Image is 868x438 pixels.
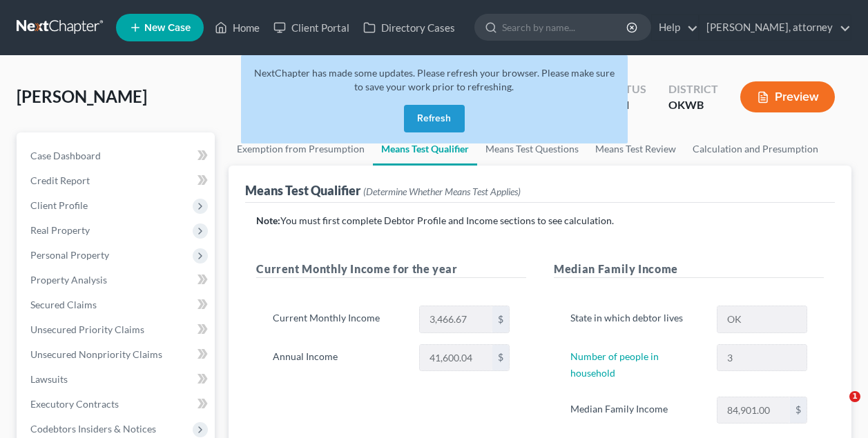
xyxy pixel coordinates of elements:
[563,397,710,424] label: Median Family Income
[256,215,280,226] strong: Note:
[208,15,267,40] a: Home
[30,274,107,286] span: Property Analysis
[492,306,509,332] div: $
[30,175,90,186] span: Credit Report
[19,143,215,168] a: Case Dashboard
[570,350,659,379] a: Number of people in household
[554,261,824,278] h5: Median Family Income
[652,15,698,40] a: Help
[717,345,807,371] input: --
[30,398,119,410] span: Executory Contracts
[254,67,615,92] span: NextChapter has made some updates. Please refresh your browser. Please make sure to save your wor...
[30,373,68,385] span: Lawsuits
[790,397,807,424] div: $
[256,214,824,228] p: You must first complete Debtor Profile and Income sections to see calculation.
[363,186,521,197] span: (Determine Whether Means Test Applies)
[700,15,851,40] a: [PERSON_NAME], attorney
[30,249,109,261] span: Personal Property
[356,15,462,40] a: Directory Cases
[668,97,718,113] div: OKWB
[717,306,807,332] input: State
[849,391,860,402] span: 1
[684,132,827,166] a: Calculation and Presumption
[19,367,215,392] a: Lawsuits
[30,150,101,161] span: Case Dashboard
[492,345,509,371] div: $
[229,132,373,166] a: Exemption from Presumption
[30,323,144,335] span: Unsecured Priority Claims
[587,132,684,166] a: Means Test Review
[502,14,628,40] input: Search by name...
[266,306,412,333] label: Current Monthly Income
[266,344,412,372] label: Annual Income
[420,345,492,371] input: 0.00
[17,86,147,106] span: [PERSON_NAME]
[30,199,88,211] span: Client Profile
[19,317,215,342] a: Unsecured Priority Claims
[717,397,790,424] input: 0.00
[30,348,162,360] span: Unsecured Nonpriority Claims
[563,306,710,333] label: State in which debtor lives
[668,81,718,97] div: District
[19,292,215,317] a: Secured Claims
[19,268,215,292] a: Property Analysis
[821,391,854,424] iframe: Intercom live chat
[19,392,215,417] a: Executory Contracts
[404,105,465,132] button: Refresh
[30,299,97,310] span: Secured Claims
[420,306,492,332] input: 0.00
[740,81,835,112] button: Preview
[30,224,90,236] span: Real Property
[30,423,156,435] span: Codebtors Insiders & Notices
[144,23,191,33] span: New Case
[256,261,526,278] h5: Current Monthly Income for the year
[19,342,215,367] a: Unsecured Nonpriority Claims
[245,182,521,199] div: Means Test Qualifier
[19,168,215,193] a: Credit Report
[267,15,356,40] a: Client Portal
